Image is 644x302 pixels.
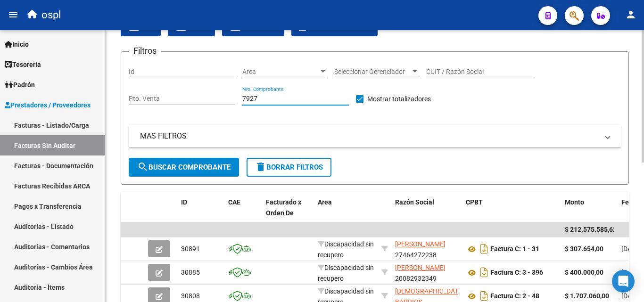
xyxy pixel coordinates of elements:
[314,192,378,234] datatable-header-cell: Area
[181,292,200,300] span: 30808
[129,158,239,177] button: Buscar Comprobante
[625,9,636,20] mat-icon: person
[462,192,561,234] datatable-header-cell: CPBT
[621,245,641,253] span: [DATE]
[490,245,539,253] strong: Factura C: 1 - 31
[478,241,490,256] i: Descargar documento
[367,93,431,105] span: Mostrar totalizadores
[565,292,609,300] strong: $ 1.707.060,00
[565,198,584,206] span: Monto
[228,198,240,206] span: CAE
[129,44,161,57] h3: Filtros
[565,245,603,253] strong: $ 307.654,00
[177,192,224,234] datatable-header-cell: ID
[490,269,543,277] strong: Factura C: 3 - 396
[129,125,621,147] mat-expansion-panel-header: MAS FILTROS
[128,24,153,32] span: CSV
[565,269,603,276] strong: $ 400.000,00
[478,265,490,280] i: Descargar documento
[255,161,266,172] mat-icon: delete
[137,163,231,171] span: Buscar Comprobante
[242,68,319,76] span: Area
[621,269,641,276] span: [DATE]
[230,24,277,32] span: Estandar
[318,198,332,206] span: Area
[318,264,374,282] span: Discapacidad sin recupero
[266,198,301,217] span: Facturado x Orden De
[466,198,483,206] span: CPBT
[175,24,207,32] span: EXCEL
[255,163,323,171] span: Borrar Filtros
[395,239,458,259] div: 27464272238
[5,80,35,90] span: Padrón
[181,269,200,276] span: 30885
[490,293,539,300] strong: Factura C: 2 - 48
[5,100,91,110] span: Prestadores / Proveedores
[561,192,618,234] datatable-header-cell: Monto
[395,262,458,282] div: 20082932349
[395,240,446,248] span: [PERSON_NAME]
[247,158,331,177] button: Borrar Filtros
[181,198,187,206] span: ID
[391,192,462,234] datatable-header-cell: Razón Social
[395,198,434,206] span: Razón Social
[612,270,635,293] div: Open Intercom Messenger
[334,68,411,76] span: Seleccionar Gerenciador
[565,226,617,233] span: $ 212.575.585,62
[318,240,374,259] span: Discapacidad sin recupero
[5,59,41,70] span: Tesorería
[140,131,598,141] mat-panel-title: MAS FILTROS
[41,5,61,25] span: ospl
[224,192,262,234] datatable-header-cell: CAE
[8,9,19,20] mat-icon: menu
[262,192,314,234] datatable-header-cell: Facturado x Orden De
[137,161,149,172] mat-icon: search
[5,39,29,49] span: Inicio
[181,245,200,253] span: 30891
[395,264,446,271] span: [PERSON_NAME]
[621,292,641,300] span: [DATE]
